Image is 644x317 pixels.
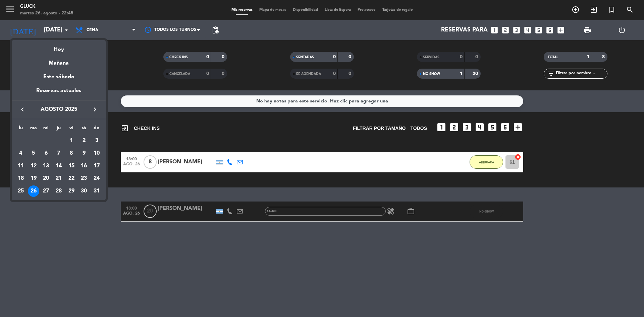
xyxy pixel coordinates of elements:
td: 26 de agosto de 2025 [27,185,40,197]
th: domingo [90,124,103,135]
td: 10 de agosto de 2025 [90,147,103,160]
th: sábado [78,124,91,135]
th: jueves [52,124,65,135]
div: 9 [78,148,90,159]
div: Reservas actuales [12,86,106,100]
div: 1 [66,135,77,146]
div: 25 [15,185,26,197]
div: 19 [28,173,39,184]
div: 21 [53,173,64,184]
td: 23 de agosto de 2025 [78,172,91,185]
td: 11 de agosto de 2025 [14,160,27,172]
div: 24 [91,173,102,184]
button: keyboard_arrow_left [16,105,29,114]
div: Mañana [12,54,106,68]
div: 2 [78,135,90,146]
td: 21 de agosto de 2025 [52,172,65,185]
th: lunes [14,124,27,135]
td: 5 de agosto de 2025 [27,147,40,160]
div: 17 [91,160,102,172]
div: 31 [91,185,102,197]
td: 4 de agosto de 2025 [14,147,27,160]
td: 29 de agosto de 2025 [65,185,78,197]
div: 10 [91,148,102,159]
div: Hoy [12,40,106,54]
div: 7 [53,148,64,159]
td: 15 de agosto de 2025 [65,160,78,172]
div: 15 [66,160,77,172]
td: 25 de agosto de 2025 [14,185,27,197]
div: 29 [66,185,77,197]
div: 20 [40,173,52,184]
td: 30 de agosto de 2025 [78,185,91,197]
th: martes [27,124,40,135]
div: 8 [66,148,77,159]
i: keyboard_arrow_left [18,105,26,113]
div: 14 [53,160,64,172]
div: Este sábado [12,68,106,86]
td: 24 de agosto de 2025 [90,172,103,185]
td: 6 de agosto de 2025 [40,147,52,160]
td: 8 de agosto de 2025 [65,147,78,160]
td: 17 de agosto de 2025 [90,160,103,172]
th: viernes [65,124,78,135]
td: 18 de agosto de 2025 [14,172,27,185]
button: keyboard_arrow_right [89,105,101,114]
td: 22 de agosto de 2025 [65,172,78,185]
td: 16 de agosto de 2025 [78,160,91,172]
td: 12 de agosto de 2025 [27,160,40,172]
div: 28 [53,185,64,197]
div: 11 [15,160,26,172]
div: 12 [28,160,39,172]
div: 22 [66,173,77,184]
div: 6 [40,148,52,159]
div: 3 [91,135,102,146]
td: 7 de agosto de 2025 [52,147,65,160]
td: 20 de agosto de 2025 [40,172,52,185]
div: 26 [28,185,39,197]
div: 27 [40,185,52,197]
td: 19 de agosto de 2025 [27,172,40,185]
div: 18 [15,173,26,184]
td: 1 de agosto de 2025 [65,134,78,147]
div: 13 [40,160,52,172]
div: 30 [78,185,90,197]
div: 4 [15,148,26,159]
td: 2 de agosto de 2025 [78,134,91,147]
td: AGO. [14,134,65,147]
td: 9 de agosto de 2025 [78,147,91,160]
th: miércoles [40,124,52,135]
div: 16 [78,160,90,172]
td: 27 de agosto de 2025 [40,185,52,197]
td: 31 de agosto de 2025 [90,185,103,197]
div: 23 [78,173,90,184]
td: 13 de agosto de 2025 [40,160,52,172]
div: 5 [28,148,39,159]
td: 3 de agosto de 2025 [90,134,103,147]
td: 28 de agosto de 2025 [52,185,65,197]
i: keyboard_arrow_right [91,105,99,113]
span: agosto 2025 [29,105,89,114]
td: 14 de agosto de 2025 [52,160,65,172]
